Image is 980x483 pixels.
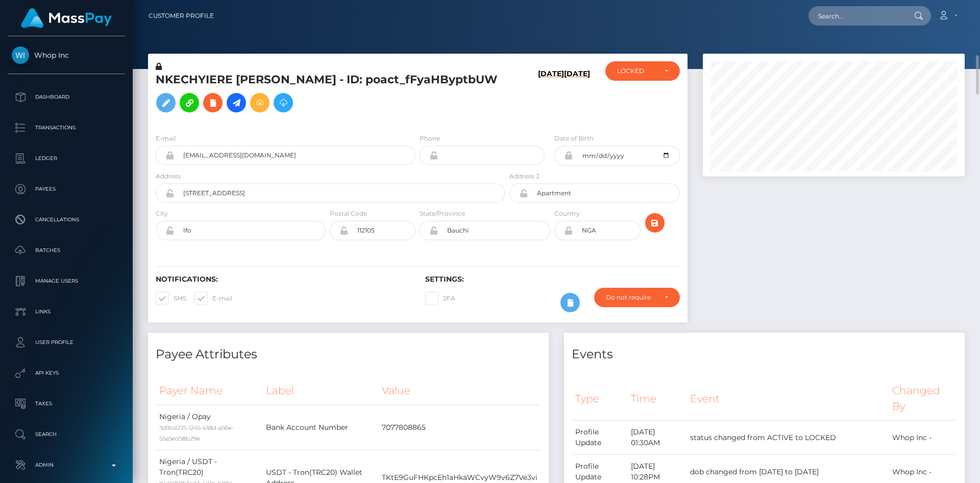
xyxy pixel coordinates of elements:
a: API Keys [8,360,125,386]
p: Dashboard [12,89,121,105]
p: Ledger [12,151,121,166]
p: Taxes [12,396,121,411]
label: Address [156,172,181,181]
h4: Events [572,346,957,363]
div: LOCKED [617,67,656,75]
h5: NKECHYIERE [PERSON_NAME] - ID: poact_fFyaHByptbUW [156,72,500,118]
td: 7077808865 [378,405,541,450]
th: Event [687,377,889,420]
th: Type [572,377,627,420]
a: Links [8,299,125,325]
p: Payees [12,181,121,197]
a: Dashboard [8,84,125,110]
h6: Settings: [425,275,679,284]
a: Ledger [8,146,125,171]
th: Label [262,377,378,405]
th: Changed By [889,377,957,420]
td: Whop Inc - [889,421,957,455]
th: Value [378,377,541,405]
p: API Keys [12,365,121,381]
td: Nigeria / Opay [156,405,262,450]
a: Admin [8,452,125,478]
label: State/Province [420,209,465,218]
label: Postal Code [330,209,367,218]
p: Cancellations [12,212,121,227]
label: City [156,209,168,218]
a: Batches [8,238,125,263]
p: Search [12,427,121,442]
th: Time [627,377,687,420]
label: Address 2 [509,172,540,181]
input: Search... [808,6,904,26]
a: Transactions [8,115,125,141]
img: Whop Inc [12,47,29,64]
label: E-mail [156,134,176,143]
p: Links [12,304,121,319]
a: Manage Users [8,268,125,294]
p: Transactions [12,120,121,135]
a: Search [8,422,125,447]
label: Phone [420,134,440,143]
td: [DATE] 01:30AM [627,421,687,455]
div: Do not require [606,293,656,302]
h4: Payee Attributes [156,346,541,363]
label: Country [554,209,580,218]
label: SMS [156,292,186,305]
th: Payer Name [156,377,262,405]
button: Do not require [594,288,680,307]
button: LOCKED [605,61,680,81]
a: Taxes [8,391,125,417]
a: User Profile [8,330,125,355]
span: Whop Inc [8,51,125,60]
h6: [DATE] [564,70,590,121]
td: Profile Update [572,421,627,455]
a: Cancellations [8,207,125,233]
td: Bank Account Number [262,405,378,450]
a: Payees [8,176,125,202]
img: MassPay Logo [21,8,112,28]
p: Admin [12,457,121,473]
label: 2FA [425,292,455,305]
small: 3d9cd225-1245-438d-a56e-55a5ed58b29e [159,424,234,442]
p: User Profile [12,335,121,350]
h6: Notifications: [156,275,410,284]
p: Batches [12,243,121,258]
a: Customer Profile [149,5,214,27]
h6: [DATE] [538,70,564,121]
label: Date of Birth [554,134,594,143]
p: Manage Users [12,273,121,289]
a: Initiate Payout [227,93,246,112]
label: E-mail [194,292,232,305]
td: status changed from ACTIVE to LOCKED [687,421,889,455]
